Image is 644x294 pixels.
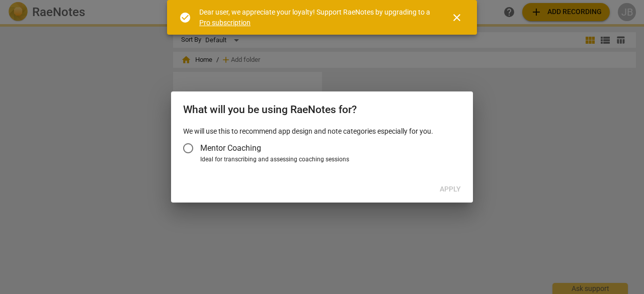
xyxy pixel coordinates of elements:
[199,7,433,28] div: Dear user, we appreciate your loyalty! Support RaeNotes by upgrading to a
[183,126,461,137] p: We will use this to recommend app design and note categories especially for you.
[183,136,461,164] div: Account type
[445,6,469,30] button: Close
[183,104,461,116] h2: What will you be using RaeNotes for?
[199,19,251,27] a: Pro subscription
[179,12,191,24] span: check_circle
[200,155,458,164] div: Ideal for transcribing and assessing coaching sessions
[200,142,261,154] span: Mentor Coaching
[451,12,463,24] span: close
